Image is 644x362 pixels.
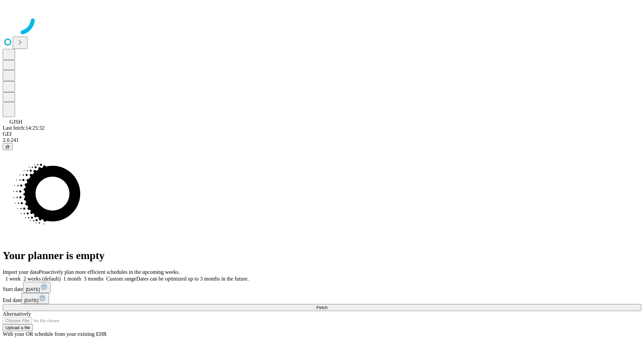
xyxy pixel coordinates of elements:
[3,311,31,317] span: Alternatively
[316,305,327,310] span: Fetch
[3,324,33,331] button: Upload a file
[3,269,39,275] span: Import your data
[3,282,641,293] div: Start date
[23,276,61,282] span: 2 weeks (default)
[26,287,40,292] span: [DATE]
[63,276,81,282] span: 1 month
[3,293,641,304] div: End date
[5,276,21,282] span: 1 week
[3,249,641,262] h1: Your planner is empty
[3,137,641,143] div: 2.0.241
[3,304,641,311] button: Fetch
[3,143,13,150] button: @
[84,276,104,282] span: 3 months
[24,298,38,303] span: [DATE]
[9,119,22,125] span: GJSH
[5,144,10,149] span: @
[3,131,641,137] div: GEI
[136,276,249,282] span: Dates can be optimized up to 3 months in the future.
[39,269,180,275] span: Proactively plan more efficient schedules in the upcoming weeks.
[23,282,51,293] button: [DATE]
[21,293,49,304] button: [DATE]
[3,125,45,131] span: Last fetch: 14:25:32
[3,331,107,337] span: With your OR schedule from your existing EHR
[106,276,136,282] span: Custom range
